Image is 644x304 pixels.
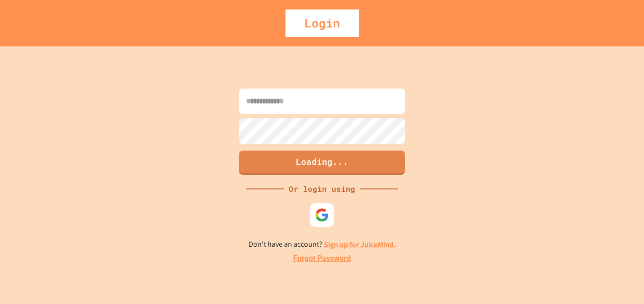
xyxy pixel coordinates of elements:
div: Or login using [284,183,360,195]
p: Don't have an account? [248,239,396,250]
a: Sign up for JuiceMind. [324,240,396,250]
button: Loading... [239,151,405,175]
img: google-icon.svg [315,208,329,222]
div: Login [285,9,359,37]
a: Forgot Password [293,253,351,264]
